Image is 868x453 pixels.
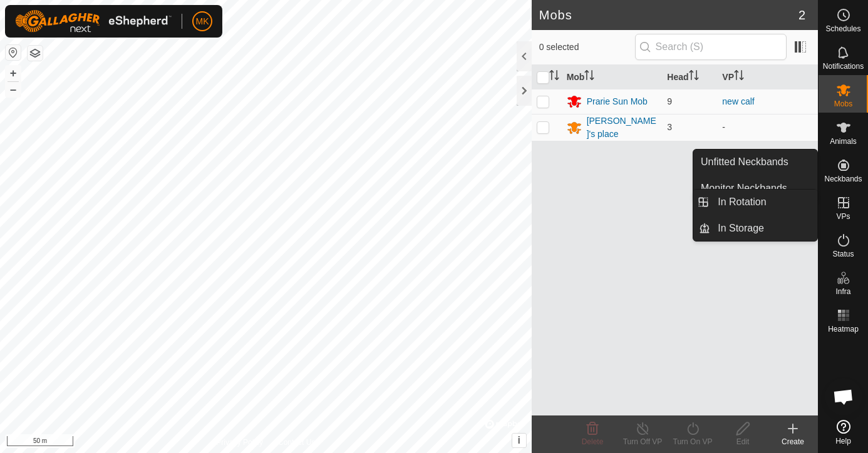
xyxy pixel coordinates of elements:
a: Open chat [825,378,862,415]
p-sorticon: Activate to sort [734,72,744,82]
a: new calf [722,96,754,106]
button: + [6,66,21,81]
div: Create [768,436,818,447]
span: Status [832,250,854,258]
th: Head [662,65,717,89]
button: Reset Map [6,45,21,60]
span: Schedules [825,25,860,33]
span: i [517,435,520,445]
div: Edit [718,436,768,447]
a: In Rotation [710,190,817,215]
span: Infra [835,288,850,295]
span: Mobs [834,100,852,108]
span: Notifications [823,63,864,70]
span: Unfitted Neckbands [701,155,788,170]
li: In Storage [693,216,817,241]
p-sorticon: Activate to sort [549,72,559,82]
a: Monitor Neckbands [693,176,817,201]
a: Help [819,415,868,450]
button: – [6,82,21,97]
div: Turn On VP [668,436,718,447]
input: Search (S) [635,34,787,60]
span: Monitor Neckbands [701,181,787,196]
th: VP [717,65,818,89]
a: Unfitted Neckbands [693,150,817,175]
span: In Storage [718,221,764,236]
span: 3 [667,122,672,132]
a: Contact Us [278,437,315,448]
p-sorticon: Activate to sort [584,72,594,82]
span: Animals [830,138,857,145]
a: In Storage [710,216,817,241]
span: 9 [667,96,672,106]
span: In Rotation [718,195,766,210]
span: Delete [582,437,604,446]
span: Neckbands [824,175,862,183]
li: In Rotation [693,190,817,215]
span: Heatmap [828,325,859,333]
span: Help [835,437,851,445]
div: [PERSON_NAME]'s place [587,115,658,141]
a: Privacy Policy [216,437,263,448]
div: Prarie Sun Mob [587,95,648,108]
span: 0 selected [539,41,635,54]
button: Map Layers [28,46,43,61]
div: Turn Off VP [617,436,668,447]
img: Gallagher Logo [15,10,172,33]
span: MK [196,15,209,28]
button: i [512,434,526,447]
th: Mob [562,65,663,89]
td: - [717,114,818,141]
span: VPs [836,213,850,220]
p-sorticon: Activate to sort [689,72,699,82]
span: 2 [798,6,805,24]
h2: Mobs [539,8,798,23]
